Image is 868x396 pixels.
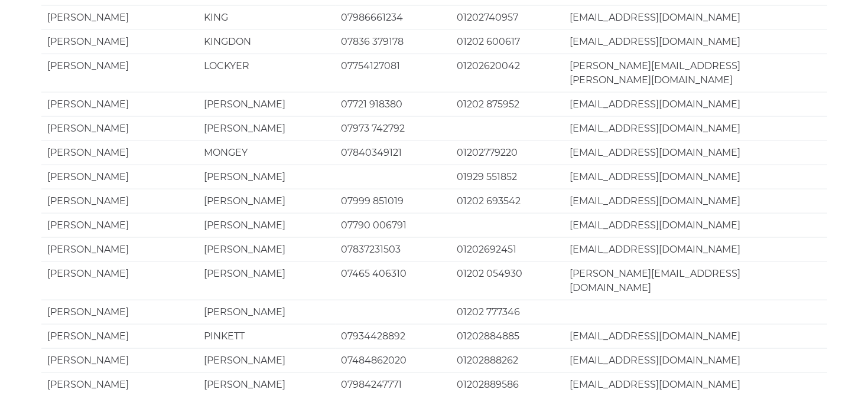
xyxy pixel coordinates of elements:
td: [PERSON_NAME] [198,213,335,237]
td: LOCKYER [198,54,335,92]
td: [PERSON_NAME] [41,189,198,213]
td: 01202620042 [451,54,564,92]
td: [EMAIL_ADDRESS][DOMAIN_NAME] [564,348,827,372]
td: [EMAIL_ADDRESS][DOMAIN_NAME] [564,5,827,30]
td: 07986661234 [335,5,451,30]
td: [PERSON_NAME] [198,92,335,116]
td: [EMAIL_ADDRESS][DOMAIN_NAME] [564,213,827,237]
td: 01202 054930 [451,261,564,300]
td: KINGDON [198,30,335,54]
td: [PERSON_NAME] [198,261,335,300]
td: 01929 551852 [451,165,564,189]
td: [PERSON_NAME][EMAIL_ADDRESS][PERSON_NAME][DOMAIN_NAME] [564,54,827,92]
td: [EMAIL_ADDRESS][DOMAIN_NAME] [564,140,827,165]
td: 07999 851019 [335,189,451,213]
td: 01202692451 [451,237,564,261]
td: [PERSON_NAME] [41,140,198,165]
td: [PERSON_NAME] [41,237,198,261]
td: [EMAIL_ADDRESS][DOMAIN_NAME] [564,165,827,189]
td: [PERSON_NAME] [198,116,335,140]
td: [PERSON_NAME] [198,300,335,324]
td: [PERSON_NAME] [41,92,198,116]
td: 07837231503 [335,237,451,261]
td: [PERSON_NAME] [41,213,198,237]
td: MONGEY [198,140,335,165]
td: [PERSON_NAME] [198,189,335,213]
td: 07754127081 [335,54,451,92]
td: [EMAIL_ADDRESS][DOMAIN_NAME] [564,30,827,54]
td: [PERSON_NAME] [198,165,335,189]
td: [PERSON_NAME] [41,348,198,372]
td: 01202 875952 [451,92,564,116]
td: [PERSON_NAME] [41,261,198,300]
td: 01202740957 [451,5,564,30]
td: 01202884885 [451,324,564,348]
td: PINKETT [198,324,335,348]
td: 01202 600617 [451,30,564,54]
td: [EMAIL_ADDRESS][DOMAIN_NAME] [564,324,827,348]
td: 01202779220 [451,140,564,165]
td: [PERSON_NAME] [41,54,198,92]
td: [PERSON_NAME] [198,348,335,372]
td: 07836 379178 [335,30,451,54]
td: [EMAIL_ADDRESS][DOMAIN_NAME] [564,92,827,116]
td: 07840349121 [335,140,451,165]
td: 07790 006791 [335,213,451,237]
td: [EMAIL_ADDRESS][DOMAIN_NAME] [564,189,827,213]
td: 07721 918380 [335,92,451,116]
td: 01202 777346 [451,300,564,324]
td: 07484862020 [335,348,451,372]
td: [PERSON_NAME] [41,324,198,348]
td: [EMAIL_ADDRESS][DOMAIN_NAME] [564,116,827,140]
td: [PERSON_NAME] [41,165,198,189]
td: 01202 693542 [451,189,564,213]
td: [PERSON_NAME] [41,300,198,324]
td: [PERSON_NAME] [41,30,198,54]
td: 07934428892 [335,324,451,348]
td: 01202888262 [451,348,564,372]
td: KING [198,5,335,30]
td: [EMAIL_ADDRESS][DOMAIN_NAME] [564,237,827,261]
td: [PERSON_NAME] [41,116,198,140]
td: 07465 406310 [335,261,451,300]
td: 07973 742792 [335,116,451,140]
td: [PERSON_NAME] [198,237,335,261]
td: [PERSON_NAME] [41,5,198,30]
td: [PERSON_NAME][EMAIL_ADDRESS][DOMAIN_NAME] [564,261,827,300]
